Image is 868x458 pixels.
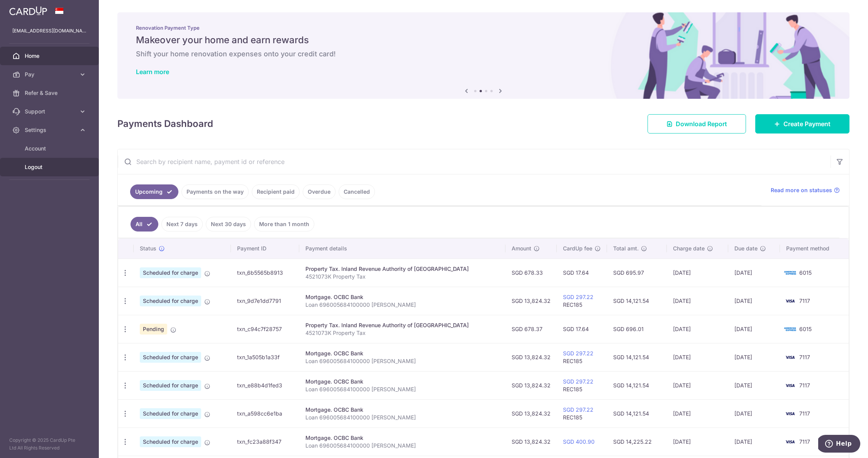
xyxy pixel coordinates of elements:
[557,315,607,343] td: SGD 17.64
[140,296,201,306] span: Scheduled for charge
[254,217,314,232] a: More than 1 month
[305,293,499,301] div: Mortgage. OCBC Bank
[676,119,727,128] span: Download Report
[799,297,810,304] span: 7117
[231,238,299,259] th: Payment ID
[305,329,499,337] p: 4521073K Property Tax
[140,245,156,252] span: Status
[613,245,639,252] span: Total amt.
[136,49,831,59] h6: Shift your home renovation expenses onto your credit card!
[252,184,300,199] a: Recipient paid
[505,428,557,456] td: SGD 13,824.32
[512,245,531,252] span: Amount
[505,315,557,343] td: SGD 678.37
[563,350,593,357] a: SGD 297.22
[305,442,499,450] p: Loan 696005684100000 [PERSON_NAME]
[140,436,201,447] span: Scheduled for charge
[607,315,667,343] td: SGD 696.01
[136,25,831,31] p: Renovation Payment Type
[780,238,849,259] th: Payment method
[728,315,780,343] td: [DATE]
[12,27,86,35] p: [EMAIL_ADDRESS][DOMAIN_NAME]
[130,184,178,199] a: Upcoming
[25,126,76,134] span: Settings
[25,108,76,115] span: Support
[505,259,557,287] td: SGD 678.33
[673,245,705,252] span: Charge date
[305,357,499,365] p: Loan 696005684100000 [PERSON_NAME]
[305,350,499,357] div: Mortgage. OCBC Bank
[305,406,499,414] div: Mortgage. OCBC Bank
[563,438,595,445] a: SGD 400.90
[818,435,860,454] iframe: Opens a widget where you can find more information
[25,89,76,97] span: Refer & Save
[728,399,780,428] td: [DATE]
[667,287,728,315] td: [DATE]
[305,434,499,442] div: Mortgage. OCBC Bank
[799,438,810,445] span: 7117
[728,371,780,399] td: [DATE]
[782,353,798,362] img: Bank Card
[231,428,299,456] td: txn_fc23a88f347
[782,381,798,390] img: Bank Card
[563,245,592,252] span: CardUp fee
[136,34,831,46] h5: Makeover your home and earn rewards
[607,399,667,428] td: SGD 14,121.54
[339,184,375,199] a: Cancelled
[231,343,299,371] td: txn_1a505b1a33f
[206,217,251,232] a: Next 30 days
[557,343,607,371] td: REC185
[728,287,780,315] td: [DATE]
[557,371,607,399] td: REC185
[305,321,499,329] div: Property Tax. Inland Revenue Authority of [GEOGRAPHIC_DATA]
[667,428,728,456] td: [DATE]
[140,408,201,419] span: Scheduled for charge
[799,354,810,360] span: 7117
[667,259,728,287] td: [DATE]
[118,149,831,174] input: Search by recipient name, payment id or reference
[505,399,557,428] td: SGD 13,824.32
[140,267,201,278] span: Scheduled for charge
[305,378,499,385] div: Mortgage. OCBC Bank
[231,259,299,287] td: txn_6b5565b8913
[231,315,299,343] td: txn_c94c7f28757
[607,428,667,456] td: SGD 14,225.22
[505,343,557,371] td: SGD 13,824.32
[140,352,201,363] span: Scheduled for charge
[9,6,47,15] img: CardUp
[648,114,746,134] a: Download Report
[303,184,336,199] a: Overdue
[117,117,213,131] h4: Payments Dashboard
[667,343,728,371] td: [DATE]
[25,145,76,152] span: Account
[305,273,499,281] p: 4521073K Property Tax
[782,268,798,277] img: Bank Card
[299,238,505,259] th: Payment details
[305,414,499,421] p: Loan 696005684100000 [PERSON_NAME]
[771,186,840,194] a: Read more on statuses
[607,343,667,371] td: SGD 14,121.54
[557,259,607,287] td: SGD 17.64
[231,287,299,315] td: txn_9d7e1dd7791
[25,52,76,60] span: Home
[305,301,499,309] p: Loan 696005684100000 [PERSON_NAME]
[799,410,810,417] span: 7117
[505,287,557,315] td: SGD 13,824.32
[305,265,499,273] div: Property Tax. Inland Revenue Authority of [GEOGRAPHIC_DATA]
[505,371,557,399] td: SGD 13,824.32
[799,382,810,389] span: 7117
[305,385,499,393] p: Loan 696005684100000 [PERSON_NAME]
[728,428,780,456] td: [DATE]
[799,269,812,276] span: 6015
[728,259,780,287] td: [DATE]
[25,71,76,78] span: Pay
[557,287,607,315] td: REC185
[607,287,667,315] td: SGD 14,121.54
[607,259,667,287] td: SGD 695.97
[783,119,831,128] span: Create Payment
[667,399,728,428] td: [DATE]
[607,371,667,399] td: SGD 14,121.54
[755,114,849,134] a: Create Payment
[231,371,299,399] td: txn_e88b4d1fed3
